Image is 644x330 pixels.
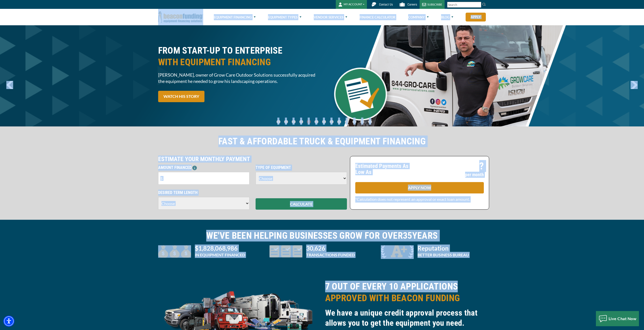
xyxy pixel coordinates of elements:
a: Go To Slide 4 [306,120,312,124]
span: Contact Us [379,3,393,6]
button: CALCULATE [256,198,347,210]
a: Go To Slide 2 [290,120,297,124]
input: Search [447,2,481,8]
a: APPLY NOW [355,182,484,193]
div: Accessibility Menu [3,316,14,327]
a: Apply [466,13,486,21]
img: Left Navigator [6,81,13,89]
a: Go To Slide 12 [367,120,373,124]
p: TRANSACTIONS FUNDED [306,252,355,258]
p: 30,626 [306,245,355,251]
h3: We have a unique credit approval process that allows you to get the equipment you need. [325,308,486,328]
p: Estimated Payments As Low As [355,163,417,175]
span: [PERSON_NAME], owner of Grow Care Outdoor Solutions successfully acquired the equipment he needed... [158,72,319,84]
input: $ [158,172,250,185]
h2: FROM START-UP TO ENTERPRISE [158,45,319,68]
a: Go To Slide 11 [359,120,365,124]
a: Company [408,9,429,25]
img: three money bags to convey large amount of equipment financed [158,245,191,258]
img: Right Navigator [631,81,638,89]
a: Go To Slide 1 [283,120,289,124]
a: Go To Slide 8 [336,120,342,124]
span: 35 [403,230,412,241]
a: Go To Slide 0 [275,120,281,124]
a: Equipment Financing [214,9,256,25]
p: BETTER BUSINESS BUREAU [418,252,469,258]
a: Go To Slide 5 [313,120,319,124]
h2: WE'VE BEEN HELPING BUSINESSES GROW FOR OVER YEARS [158,230,486,241]
a: next [631,81,638,89]
a: Go To Slide 3 [298,120,304,124]
p: DESIRED TERM LENGTH [158,190,250,196]
p: $1,828,068,986 [195,245,245,251]
a: Go To Slide 10 [351,120,358,124]
img: three document icons to convery large amount of transactions funded [269,245,302,257]
a: equipment collage [158,313,319,318]
p: per month [465,172,484,178]
span: Careers [407,3,417,6]
h2: FAST & AFFORDABLE TRUCK & EQUIPMENT FINANCING [158,136,486,147]
span: Live Chat Now [609,316,637,321]
img: Beacon Funding Corporation logo [158,9,203,25]
a: previous [6,81,13,89]
p: AMOUNT FINANCED [158,165,250,171]
a: Go To Slide 9 [344,120,350,124]
h2: 7 OUT OF EVERY 10 APPLICATIONS APPROVED WITH BEACON FUNDING [325,281,486,304]
p: IN EQUIPMENT FINANCED [195,252,245,258]
span: *Calculation does not represent an approval or exact loan amount. [355,197,470,202]
img: A + icon [381,245,414,259]
a: Blog [441,9,453,25]
p: ESTIMATE YOUR MONTHLY PAYMENT [158,156,347,162]
a: Go To Slide 7 [328,120,335,124]
button: Live Chat Now [596,311,639,326]
p: Reputation [418,245,469,251]
a: Clear search text [476,3,480,7]
img: Search [482,2,486,6]
p: TYPE OF EQUIPMENT [256,165,347,171]
p: ? [479,163,484,169]
a: Finance Calculator [360,9,396,25]
a: WATCH HIS STORY [158,91,204,102]
a: Go To Slide 6 [321,120,327,124]
a: Equipment Types [268,9,301,25]
a: Vendor Services [314,9,347,25]
span: WITH EQUIPMENT FINANCING [158,56,319,68]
